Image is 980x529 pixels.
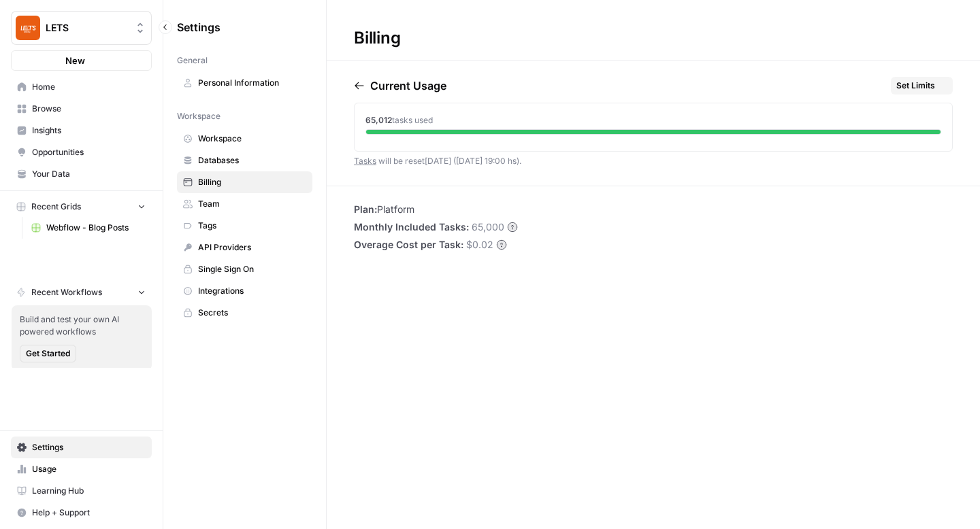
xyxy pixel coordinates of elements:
[32,103,146,115] span: Browse
[177,302,312,324] a: Secrets
[11,11,152,45] button: Workspace: LETS
[177,150,312,171] a: Databases
[198,198,306,210] span: Team
[31,201,81,213] span: Recent Grids
[177,110,220,122] span: Workspace
[327,27,427,49] div: Billing
[11,282,152,303] button: Recent Workflows
[26,347,70,360] span: Get Started
[11,50,152,71] button: New
[177,280,312,302] a: Integrations
[177,237,312,258] a: API Providers
[177,19,220,35] span: Settings
[354,220,469,234] span: Monthly Included Tasks:
[177,72,312,94] a: Personal Information
[16,16,40,40] img: LETS Logo
[11,480,152,502] a: Learning Hub
[198,77,306,89] span: Personal Information
[354,238,463,252] span: Overage Cost per Task:
[32,124,146,137] span: Insights
[198,307,306,319] span: Secrets
[365,115,392,125] span: 65,012
[472,220,504,234] span: 65,000
[32,146,146,158] span: Opportunities
[20,345,76,362] button: Get Started
[11,197,152,217] button: Recent Grids
[198,133,306,145] span: Workspace
[354,203,518,216] li: Platform
[177,258,312,280] a: Single Sign On
[11,502,152,524] button: Help + Support
[177,215,312,237] a: Tags
[11,163,152,185] a: Your Data
[198,241,306,254] span: API Providers
[32,81,146,93] span: Home
[198,176,306,188] span: Billing
[198,263,306,275] span: Single Sign On
[177,54,208,67] span: General
[11,437,152,458] a: Settings
[466,238,493,252] span: $0.02
[31,286,102,298] span: Recent Workflows
[20,313,144,338] span: Build and test your own AI powered workflows
[11,141,152,163] a: Opportunities
[177,171,312,193] a: Billing
[354,156,521,166] span: will be reset [DATE] ([DATE] 19:00 hs) .
[896,80,935,92] span: Set Limits
[177,193,312,215] a: Team
[32,507,146,519] span: Help + Support
[32,168,146,180] span: Your Data
[370,78,446,94] p: Current Usage
[11,76,152,98] a: Home
[354,203,377,215] span: Plan:
[891,77,953,95] button: Set Limits
[354,156,376,166] a: Tasks
[25,217,152,239] a: Webflow - Blog Posts
[11,98,152,120] a: Browse
[198,285,306,297] span: Integrations
[11,120,152,141] a: Insights
[46,222,146,234] span: Webflow - Blog Posts
[392,115,433,125] span: tasks used
[198,154,306,167] span: Databases
[198,220,306,232] span: Tags
[177,128,312,150] a: Workspace
[32,485,146,497] span: Learning Hub
[11,458,152,480] a: Usage
[46,21,128,35] span: LETS
[32,441,146,454] span: Settings
[32,463,146,475] span: Usage
[65,54,85,67] span: New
